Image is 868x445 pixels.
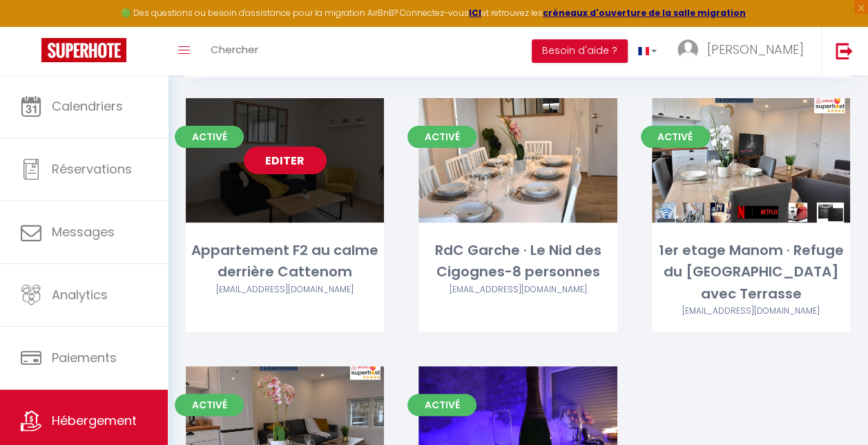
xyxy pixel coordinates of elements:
[175,394,244,416] span: Activé
[52,97,123,115] span: Calendriers
[469,7,481,19] a: ICI
[836,42,853,59] img: logout
[52,223,115,240] span: Messages
[186,283,384,296] div: Airbnb
[407,126,476,148] span: Activé
[407,394,476,416] span: Activé
[532,39,628,63] button: Besoin d'aide ?
[418,240,617,283] div: RdC Garche · Le Nid des Cigognes-8 personnes
[652,305,850,318] div: Airbnb
[11,6,52,47] button: Ouvrir le widget de chat LiveChat
[41,38,126,62] img: Super Booking
[667,27,821,75] a: ... [PERSON_NAME]
[186,240,384,283] div: Appartement F2 au calme derrière Cattenom
[200,27,269,75] a: Chercher
[52,286,108,303] span: Analytics
[418,283,617,296] div: Airbnb
[652,240,850,305] div: 1er etage Manom · Refuge du [GEOGRAPHIC_DATA] avec Terrasse
[175,126,244,148] span: Activé
[543,7,746,19] a: créneaux d'ouverture de la salle migration
[211,42,258,57] span: Chercher
[52,349,117,366] span: Paiements
[244,146,327,174] a: Editer
[641,126,710,148] span: Activé
[52,160,132,178] span: Réservations
[707,41,804,58] span: [PERSON_NAME]
[677,39,698,60] img: ...
[52,412,137,429] span: Hébergement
